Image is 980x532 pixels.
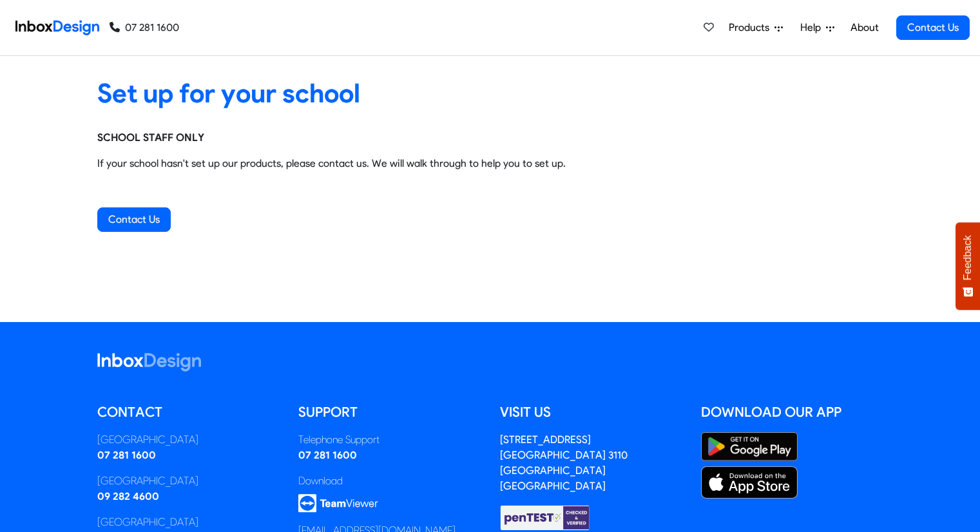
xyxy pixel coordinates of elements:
img: Checked & Verified by penTEST [500,504,590,531]
img: logo_teamviewer.svg [298,494,378,513]
button: Feedback - Show survey [956,222,980,310]
h5: Visit us [500,403,682,422]
div: [GEOGRAPHIC_DATA] [97,473,280,489]
h5: Contact [97,403,280,422]
h5: Support [298,403,481,422]
a: Contact Us [97,207,171,232]
a: 07 281 1600 [298,449,357,461]
div: Telephone Support [298,432,481,448]
heading: Set up for your school [97,77,883,109]
span: Products [729,20,774,35]
span: Feedback [962,235,974,280]
div: [GEOGRAPHIC_DATA] [97,515,280,530]
a: Checked & Verified by penTEST [500,510,590,522]
span: Help [800,20,826,35]
a: [STREET_ADDRESS][GEOGRAPHIC_DATA] 3110[GEOGRAPHIC_DATA][GEOGRAPHIC_DATA] [500,433,628,492]
a: Help [795,15,840,41]
a: 09 282 4600 [97,490,159,502]
div: Download [298,473,481,489]
p: If your school hasn't set up our products, please contact us. We will walk through to help you to... [97,156,883,171]
a: About [847,15,882,41]
address: [STREET_ADDRESS] [GEOGRAPHIC_DATA] 3110 [GEOGRAPHIC_DATA] [GEOGRAPHIC_DATA] [500,433,628,492]
a: 07 281 1600 [97,449,156,461]
strong: SCHOOL STAFF ONLY [97,131,204,144]
a: Contact Us [896,15,970,40]
img: Apple App Store [701,466,798,499]
h5: Download our App [701,403,883,422]
img: Google Play Store [701,432,798,461]
div: [GEOGRAPHIC_DATA] [97,432,280,448]
a: 07 281 1600 [110,20,179,35]
img: logo_inboxdesign_white.svg [97,353,201,372]
a: Products [724,15,788,41]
